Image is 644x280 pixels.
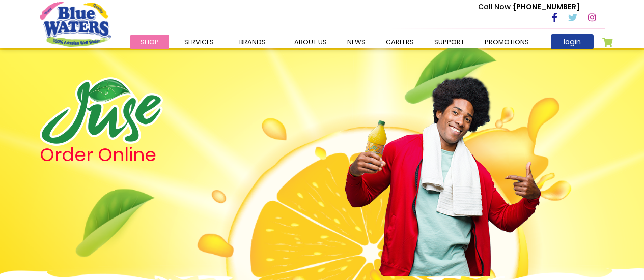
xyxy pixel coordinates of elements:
[474,35,539,49] a: Promotions
[40,77,163,146] img: logo
[40,146,266,164] h4: Order Online
[284,35,337,49] a: about us
[478,2,514,12] span: Call Now :
[344,58,542,276] img: man.png
[239,37,266,47] span: Brands
[424,35,474,49] a: support
[40,2,111,46] a: store logo
[141,37,159,47] span: Shop
[376,35,424,49] a: careers
[184,37,214,47] span: Services
[337,35,376,49] a: News
[551,34,594,49] a: login
[478,2,579,12] p: [PHONE_NUMBER]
